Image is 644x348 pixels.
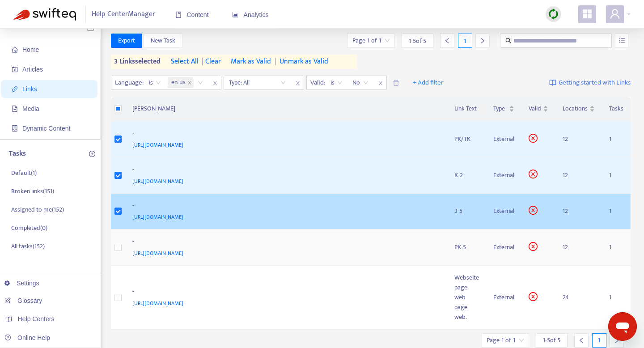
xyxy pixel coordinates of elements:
span: Help Center Manager [92,6,155,23]
iframe: Button to launch messaging window [608,312,637,341]
th: Valid [521,97,555,121]
span: book [175,12,182,18]
span: Valid : [307,76,326,89]
span: select all [171,56,199,67]
span: close-circle [529,170,538,178]
span: [URL][DOMAIN_NAME] [132,212,183,221]
button: Mark as Valid [231,55,271,69]
td: 1 [602,266,631,330]
span: + Add filter [413,77,444,88]
img: Swifteq [13,8,76,21]
p: All tasks ( 152 ) [11,242,45,251]
p: Broken links ( 151 ) [11,187,54,196]
a: Settings [4,280,39,287]
div: page web [454,283,479,302]
span: right [614,337,620,344]
span: en-us [171,77,186,88]
span: close-circle [529,206,538,215]
td: 12 [555,194,602,230]
button: |Unmark as Valid [271,55,328,69]
td: 12 [555,121,602,157]
span: link [12,86,18,92]
span: close [209,78,221,89]
div: External [493,134,514,144]
span: en-us [168,77,194,88]
span: unordered-list [619,37,625,43]
td: 24 [555,266,602,330]
span: close-circle [529,134,538,143]
button: + Add filter [406,76,450,90]
th: Link Text [447,97,486,121]
span: | [275,56,276,67]
span: right [479,38,486,44]
span: close [292,78,304,89]
span: Articles [22,66,43,73]
span: appstore [582,8,593,19]
span: area-chart [232,12,238,18]
div: - [132,128,437,140]
div: PK/TK [454,134,479,144]
span: Help Centers [18,315,55,323]
a: Getting started with Links [549,76,631,90]
span: Unmark as Valid [280,56,328,67]
td: 1 [602,229,631,266]
span: container [12,125,18,132]
span: home [12,47,18,53]
th: Type [486,97,521,121]
span: New Task [151,36,175,46]
span: Analytics [232,11,269,18]
span: file-image [12,106,18,112]
span: close-circle [529,242,538,251]
span: [URL][DOMAIN_NAME] [132,177,183,186]
button: New Task [144,34,182,48]
span: Type [493,104,507,114]
button: Export [111,34,142,48]
td: 12 [555,157,602,194]
span: 1 - 5 of 5 [409,36,426,46]
span: account-book [12,66,18,72]
td: 1 [602,157,631,194]
p: Assigned to me ( 152 ) [11,205,64,214]
span: close [187,81,192,85]
div: PK-5 [454,242,479,252]
td: 1 [602,121,631,157]
span: [URL][DOMAIN_NAME] [132,299,183,308]
div: - [132,237,437,248]
div: 3-5 [454,206,479,216]
div: 1 [592,333,606,348]
span: Content [175,11,209,18]
div: External [493,293,514,302]
th: Tasks [602,97,631,121]
span: [URL][DOMAIN_NAME] [132,249,183,258]
span: [URL][DOMAIN_NAME] [132,140,183,149]
span: Mark as Valid [231,56,271,67]
span: Valid [529,104,541,114]
a: Online Help [4,334,50,341]
div: - [132,165,437,176]
div: page web. [454,302,479,322]
p: Tasks [9,149,26,159]
div: Webseite [454,273,479,283]
span: Links [22,85,37,93]
img: sync.dc5367851b00ba804db3.png [548,8,559,20]
span: left [444,38,450,44]
div: K-2 [454,170,479,180]
td: 1 [602,194,631,230]
div: External [493,170,514,180]
span: left [578,337,585,344]
span: Locations [563,104,588,114]
div: External [493,206,514,216]
span: | [202,55,203,68]
span: Getting started with Links [559,78,631,88]
span: Dynamic Content [22,125,70,132]
span: 3 links selected [111,56,161,67]
th: [PERSON_NAME] [125,97,448,121]
a: Glossary [4,297,42,304]
span: close-circle [529,292,538,301]
div: - [132,287,437,298]
span: plus-circle [89,151,95,157]
span: 1 - 5 of 5 [543,335,560,345]
span: Home [22,46,39,53]
span: clear [199,56,221,67]
span: delete [393,80,399,86]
